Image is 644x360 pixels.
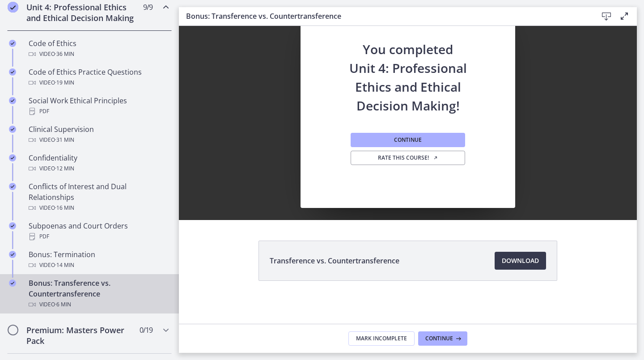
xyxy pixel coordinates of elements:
[55,203,74,213] span: · 16 min
[26,325,136,346] h2: Premium: Masters Power Pack
[418,331,467,346] button: Continue
[55,260,74,271] span: · 14 min
[9,222,16,229] i: Completed
[29,278,168,310] div: Bonus: Transference vs. Countertransference
[9,40,16,47] i: Completed
[425,335,453,342] span: Continue
[140,325,153,335] span: 0 / 19
[349,22,467,115] h2: You completed Unit 4: Professional Ethics and Ethical Decision Making!
[55,299,71,310] span: · 6 min
[29,95,168,117] div: Social Work Ethical Principles
[29,152,168,174] div: Confidentiality
[55,77,74,88] span: · 19 min
[29,203,168,213] div: Video
[9,126,16,133] i: Completed
[378,154,438,161] span: Rate this course!
[29,49,168,59] div: Video
[9,280,16,287] i: Completed
[9,97,16,104] i: Completed
[29,220,168,242] div: Subpoenas and Court Orders
[29,181,168,213] div: Conflicts of Interest and Dual Relationships
[356,335,407,342] span: Mark Incomplete
[433,155,438,161] i: Opens in a new window
[55,49,74,59] span: · 36 min
[348,331,415,346] button: Mark Incomplete
[9,183,16,190] i: Completed
[29,249,168,271] div: Bonus: Termination
[29,106,168,117] div: PDF
[495,252,546,270] a: Download
[9,68,16,76] i: Completed
[29,77,168,88] div: Video
[9,251,16,258] i: Completed
[186,11,583,21] h3: Bonus: Transference vs. Countertransference
[394,136,422,144] span: Continue
[55,163,74,174] span: · 12 min
[270,255,399,266] span: Transference vs. Countertransference
[351,151,465,165] a: Rate this course! Opens in a new window
[8,2,18,13] i: Completed
[29,38,168,59] div: Code of Ethics
[29,135,168,145] div: Video
[9,154,16,161] i: Completed
[143,2,153,13] span: 9 / 9
[29,299,168,310] div: Video
[29,124,168,145] div: Clinical Supervision
[351,133,465,147] button: Continue
[55,135,74,145] span: · 31 min
[502,255,539,266] span: Download
[29,260,168,271] div: Video
[26,2,136,23] h2: Unit 4: Professional Ethics and Ethical Decision Making
[29,163,168,174] div: Video
[29,67,168,88] div: Code of Ethics Practice Questions
[29,231,168,242] div: PDF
